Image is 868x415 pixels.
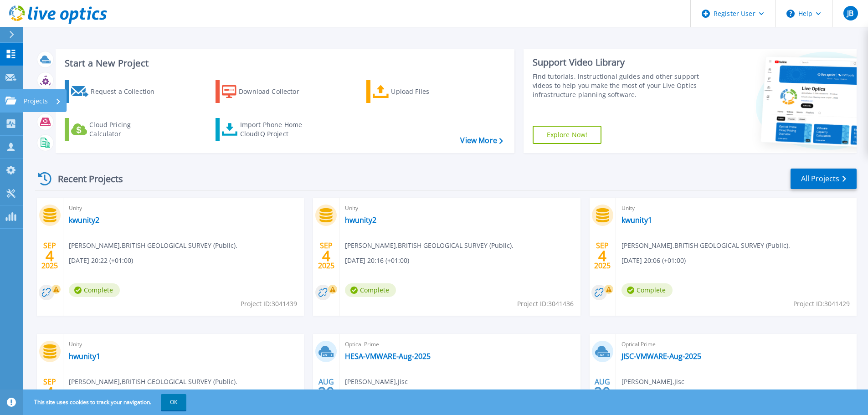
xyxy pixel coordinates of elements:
span: [PERSON_NAME] , BRITISH GEOLOGICAL SURVEY (Public). [621,241,790,251]
a: kwunity1 [621,215,652,225]
span: Project ID: 3041429 [793,299,850,309]
span: [PERSON_NAME] , BRITISH GEOLOGICAL SURVEY (Public). [69,377,237,387]
span: Complete [621,283,673,297]
span: Optical Prime [621,339,851,349]
span: 4 [322,252,330,260]
span: Project ID: 3041436 [517,299,574,309]
div: SEP 2025 [41,239,58,272]
span: 4 [46,388,54,396]
div: Request a Collection [91,82,164,101]
span: [PERSON_NAME] , Jisc [621,377,684,387]
button: OK [161,394,186,410]
div: Upload Files [391,82,464,101]
a: HESA-VMWARE-Aug-2025 [345,352,431,361]
p: Projects [24,89,48,113]
div: AUG 2025 [318,375,335,409]
span: Complete [345,283,396,297]
a: hwunity2 [345,215,376,225]
a: JISC-VMWARE-Aug-2025 [621,352,701,361]
span: [PERSON_NAME] , BRITISH GEOLOGICAL SURVEY (Public). [69,241,237,251]
span: [DATE] 20:16 (+01:00) [345,256,409,266]
span: 4 [46,252,54,260]
h3: Start a New Project [65,58,503,68]
span: 20 [594,388,611,396]
span: Unity [69,339,298,349]
a: Download Collector [216,80,317,103]
div: SEP 2025 [594,239,611,272]
span: This site uses cookies to track your navigation. [25,394,186,410]
span: Unity [69,203,298,213]
div: SEP 2025 [41,375,58,409]
span: Unity [621,203,851,213]
a: Upload Files [366,80,468,103]
a: View More [460,136,503,145]
a: kwunity2 [69,215,99,225]
span: Complete [69,283,120,297]
div: Support Video Library [533,56,703,68]
span: JB [847,10,853,17]
span: 4 [598,252,606,260]
div: Import Phone Home CloudIQ Project [240,120,311,138]
a: Explore Now! [533,126,602,144]
span: [PERSON_NAME] , BRITISH GEOLOGICAL SURVEY (Public). [345,241,514,251]
span: [DATE] 20:06 (+01:00) [621,256,686,266]
a: Request a Collection [65,80,166,103]
div: Cloud Pricing Calculator [89,120,162,138]
span: [DATE] 20:22 (+01:00) [69,256,133,266]
span: 20 [318,388,334,396]
span: Project ID: 3041439 [241,299,297,309]
span: Unity [345,203,575,213]
span: [PERSON_NAME] , Jisc [345,377,408,387]
div: Download Collector [239,82,312,101]
span: Optical Prime [345,339,575,349]
a: Cloud Pricing Calculator [65,118,166,141]
a: hwunity1 [69,352,100,361]
a: All Projects [791,169,857,189]
div: SEP 2025 [318,239,335,272]
div: AUG 2025 [594,375,611,409]
div: Find tutorials, instructional guides and other support videos to help you make the most of your L... [533,72,703,99]
div: Recent Projects [35,168,135,190]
